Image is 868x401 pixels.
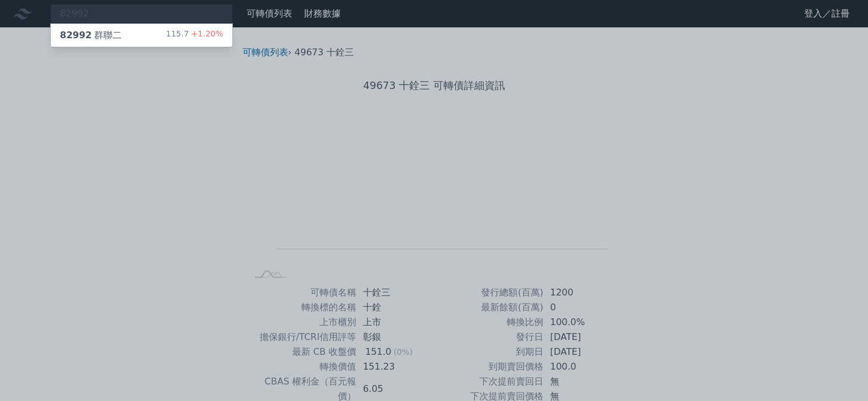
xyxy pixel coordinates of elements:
div: 群聯二 [60,29,122,42]
span: +1.20% [189,29,223,38]
iframe: Chat Widget [811,346,868,401]
div: 115.7 [166,29,223,42]
div: 聊天小工具 [811,346,868,401]
a: 82992群聯二 115.7+1.20% [51,24,232,47]
span: 82992 [60,30,92,40]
